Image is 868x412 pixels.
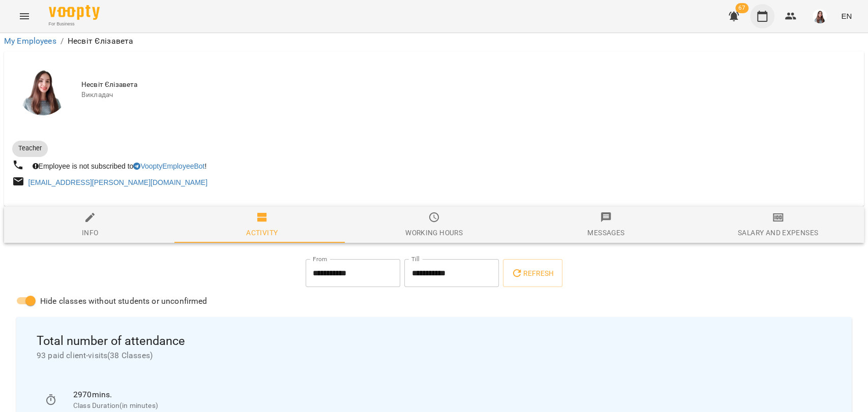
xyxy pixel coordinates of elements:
a: My Employees [4,36,56,46]
span: Несвіт Єлізавета [81,80,856,90]
span: 93 paid client-visits ( 38 Classes ) [37,350,831,362]
li: / [61,35,64,47]
img: a5c51dc64ebbb1389a9d34467d35a8f5.JPG [813,9,827,23]
span: EN [841,11,852,21]
span: Refresh [511,267,554,279]
span: Total number of attendance [37,333,831,349]
span: Teacher [12,144,48,153]
span: Hide classes without students or unconfirmed [40,295,207,307]
a: [EMAIL_ADDRESS][PERSON_NAME][DOMAIN_NAME] [28,178,207,186]
div: Activity [246,227,278,239]
span: 67 [735,3,749,13]
p: 2970 mins. [73,389,823,401]
p: Несвіт Єлізавета [68,35,133,47]
div: Salary and Expenses [738,227,818,239]
button: Refresh [503,259,562,288]
div: Messages [587,227,624,239]
nav: breadcrumb [4,35,864,47]
button: Menu [12,4,37,28]
img: Voopty Logo [49,5,100,20]
div: Employee is not subscribed to ! [31,159,209,173]
button: EN [837,7,856,25]
span: For Business [49,21,100,27]
a: VooptyEmployeeBot [133,162,204,170]
span: Викладач [81,90,856,100]
div: Info [82,227,99,239]
img: Несвіт Єлізавета [17,65,68,115]
div: Working hours [405,227,463,239]
p: Class Duration(in minutes) [73,401,823,411]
